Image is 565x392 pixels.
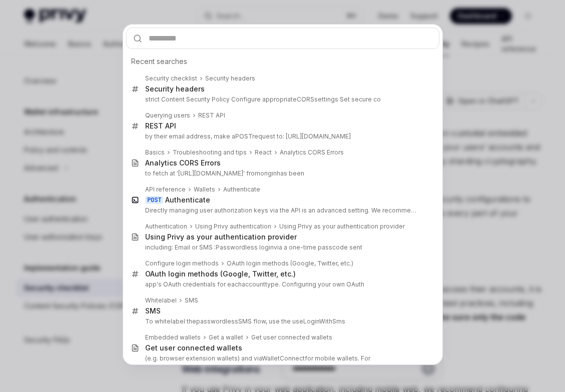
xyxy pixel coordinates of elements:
[145,243,418,251] p: including: Email or SMS : via a one-time passcode sent
[227,259,353,267] div: OAuth login methods (Google, Twitter, etc.)
[145,333,201,341] div: Embedded wallets
[145,95,418,103] p: strict Content Security Policy Configure appropriate settings Set secure co
[255,148,272,156] div: React
[145,132,418,140] p: by their email address, make a request to: [URL][DOMAIN_NAME]
[185,296,198,304] div: SMS
[145,206,418,214] p: Directly managing user authorization keys via the API is an advanced setting. We recommend using Pri
[145,269,296,278] div: OAuth login methods (Google, Twitter, etc.)
[173,148,247,156] div: Troubleshooting and tips
[145,296,177,304] div: Whitelabel
[145,232,297,241] div: Using Privy as your authentication provider
[145,121,176,130] div: REST API
[145,317,418,325] p: To whitelabel the SMS flow, use the useLoginWithSms
[145,306,161,315] div: SMS
[145,185,186,193] div: API reference
[145,158,221,167] div: Analytics CORS Errors
[195,222,271,230] div: Using Privy authentication
[198,111,225,119] div: REST API
[279,222,405,230] div: Using Privy as your authentication provider
[280,148,344,156] div: Analytics CORS Errors
[242,280,265,288] b: account
[196,317,238,325] b: passwordless
[216,243,274,251] b: Passwordless login
[194,185,215,193] div: Wallets
[131,56,187,66] span: Recent searches
[251,333,332,341] div: Get user connected wallets
[209,333,243,341] div: Get a wallet
[145,259,219,267] div: Configure login methods
[205,74,255,82] div: Security headers
[145,196,163,204] div: POST
[297,95,314,103] b: CORS
[145,148,165,156] div: Basics
[262,354,305,362] b: WalletConnect
[235,132,252,140] b: POST
[145,354,418,362] p: (e.g. browser extension wallets) and via for mobile wallets. For
[145,84,205,93] div: Security headers
[145,169,418,177] p: to fetch at '[URL][DOMAIN_NAME]' from has been
[165,195,210,204] div: Authenticate
[145,111,190,119] div: Querying users
[145,74,197,82] div: Security checklist
[260,169,277,177] b: origin
[145,343,242,352] div: Get user connected wallets
[145,280,418,288] p: app's OAuth credentials for each type. Configuring your own OAuth
[145,222,187,230] div: Authentication
[223,185,260,193] div: Authenticate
